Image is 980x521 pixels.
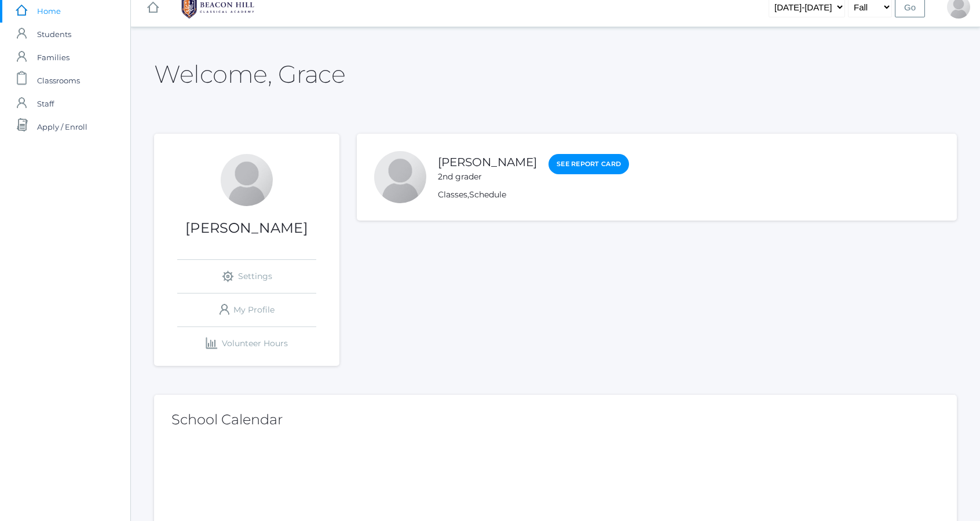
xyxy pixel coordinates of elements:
[37,115,87,138] span: Apply / Enroll
[221,154,273,206] div: Grace Sun
[37,92,54,115] span: Staff
[374,151,426,203] div: Faith Chen
[548,154,629,174] a: See Report Card
[37,46,70,69] span: Families
[37,23,71,46] span: Students
[177,293,316,326] a: My Profile
[37,69,80,92] span: Classrooms
[177,260,316,293] a: Settings
[154,61,345,87] h2: Welcome, Grace
[438,155,537,169] a: [PERSON_NAME]
[177,327,316,360] a: Volunteer Hours
[154,221,339,236] h1: [PERSON_NAME]
[469,189,506,200] a: Schedule
[171,412,939,427] h2: School Calendar
[438,189,629,201] div: ,
[438,171,537,183] div: 2nd grader
[438,189,467,200] a: Classes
